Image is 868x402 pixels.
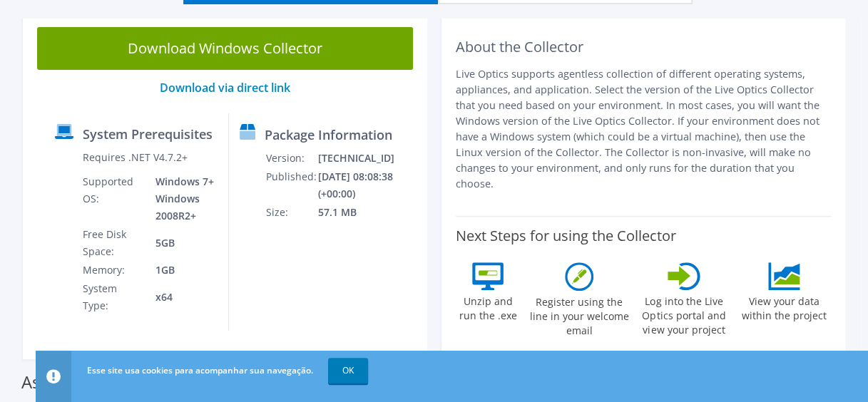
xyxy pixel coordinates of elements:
label: Log into the Live Optics portal and view your project [637,290,730,337]
td: Published: [265,167,317,203]
a: Download Windows Collector [37,27,413,70]
td: Version: [265,149,317,167]
a: Download via direct link [160,80,290,96]
td: Free Disk Space: [82,225,145,261]
span: Esse site usa cookies para acompanhar sua navegação. [87,364,313,376]
td: [DATE] 08:08:38 (+00:00) [317,167,421,203]
td: Memory: [82,261,145,279]
td: 1GB [145,261,218,279]
a: OK [328,358,368,383]
td: System Type: [82,279,145,315]
td: Supported OS: [82,172,145,225]
label: Unzip and run the .exe [456,290,521,323]
label: Next Steps for using the Collector [456,227,676,244]
h2: About the Collector [456,38,832,56]
td: [TECHNICAL_ID] [317,149,421,167]
p: Live Optics supports agentless collection of different operating systems, appliances, and applica... [456,66,832,192]
td: Size: [265,203,317,222]
label: Requires .NET V4.7.2+ [83,150,188,165]
td: Windows 7+ Windows 2008R2+ [145,172,218,225]
label: View your data within the project [737,290,831,323]
td: 5GB [145,225,218,261]
label: Assessments supported by the Windows Collector [21,375,417,389]
label: System Prerequisites [83,127,213,141]
td: x64 [145,279,218,315]
td: 57.1 MB [317,203,421,222]
label: Package Information [265,128,392,142]
label: Register using the line in your welcome email [529,291,630,338]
